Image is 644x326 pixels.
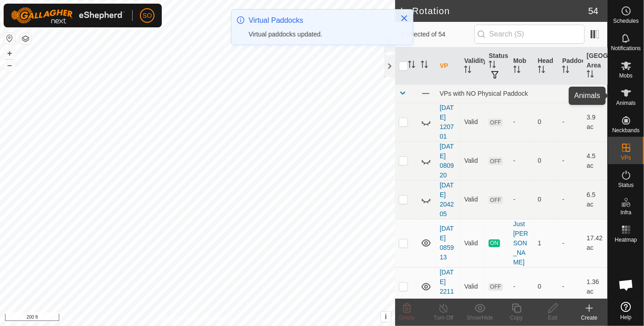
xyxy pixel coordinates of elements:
td: - [558,219,583,267]
p-sorticon: Activate to sort [489,62,496,69]
td: 3.9 ac [583,103,608,141]
a: [DATE] 221106 [440,269,454,305]
div: Copy [498,314,535,322]
th: [GEOGRAPHIC_DATA] Area [583,47,608,85]
a: [DATE] 204205 [440,181,454,217]
div: - [513,117,531,127]
td: Valid [460,141,485,180]
span: 0 selected of 54 [401,30,474,39]
div: - [513,282,531,291]
a: Help [608,298,644,324]
a: [DATE] 120701 [440,104,454,140]
span: 54 [588,4,598,18]
th: Paddock [558,47,583,85]
span: i [385,313,386,321]
div: - [513,156,531,166]
p-sorticon: Activate to sort [513,67,520,74]
span: Infra [620,210,631,215]
div: VPs with NO Physical Paddock [440,90,604,97]
div: Just [PERSON_NAME] [513,219,531,267]
span: Mobs [619,73,633,78]
span: OFF [489,283,502,291]
td: 0 [534,180,559,219]
p-sorticon: Activate to sort [538,67,545,74]
th: VP [436,47,461,85]
a: Privacy Policy [161,314,196,322]
th: Status [485,47,510,85]
td: 6.5 ac [583,180,608,219]
span: Notifications [611,46,641,51]
span: Help [620,315,632,320]
td: Valid [460,103,485,141]
p-sorticon: Activate to sort [562,67,569,74]
span: OFF [489,157,502,165]
div: Show/Hide [462,314,498,322]
td: Valid [460,180,485,219]
p-sorticon: Activate to sort [587,72,594,79]
div: Edit [535,314,571,322]
p-sorticon: Activate to sort [464,67,471,74]
td: 1.36 ac [583,267,608,306]
td: 17.42 ac [583,219,608,267]
span: OFF [489,196,502,204]
th: Head [534,47,559,85]
a: Contact Us [206,314,233,322]
p-sorticon: Activate to sort [408,62,415,69]
button: – [4,60,15,71]
span: VPs [621,155,631,160]
th: Validity [460,47,485,85]
td: - [558,103,583,141]
div: Virtual Paddocks [249,15,391,26]
button: Reset Map [4,33,15,44]
a: [DATE] 080920 [440,143,454,179]
th: Mob [510,47,534,85]
td: - [558,141,583,180]
button: + [4,48,15,59]
span: Neckbands [612,128,639,133]
div: - [513,195,531,204]
button: Close [398,12,411,25]
span: Heatmap [615,237,637,243]
div: Virtual paddocks updated. [249,30,391,39]
td: - [558,267,583,306]
div: Turn Off [425,314,462,322]
p-sorticon: Activate to sort [421,62,428,69]
span: OFF [489,119,502,126]
td: 0 [534,103,559,141]
td: Valid [460,267,485,306]
div: Create [571,314,608,322]
td: 0 [534,141,559,180]
td: Valid [460,219,485,267]
a: [DATE] 085913 [440,225,454,261]
span: Status [618,182,634,188]
h2: In Rotation [401,5,588,16]
img: Gallagher Logo [11,7,125,24]
button: Map Layers [20,33,31,44]
td: - [558,180,583,219]
span: ON [489,239,500,247]
span: Animals [616,100,636,106]
span: SO [143,11,152,21]
span: Delete [399,315,415,321]
button: i [381,312,391,322]
input: Search (S) [474,25,585,44]
td: 0 [534,267,559,306]
td: 4.5 ac [583,141,608,180]
a: Open chat [613,271,640,299]
td: 1 [534,219,559,267]
span: Schedules [613,18,639,24]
